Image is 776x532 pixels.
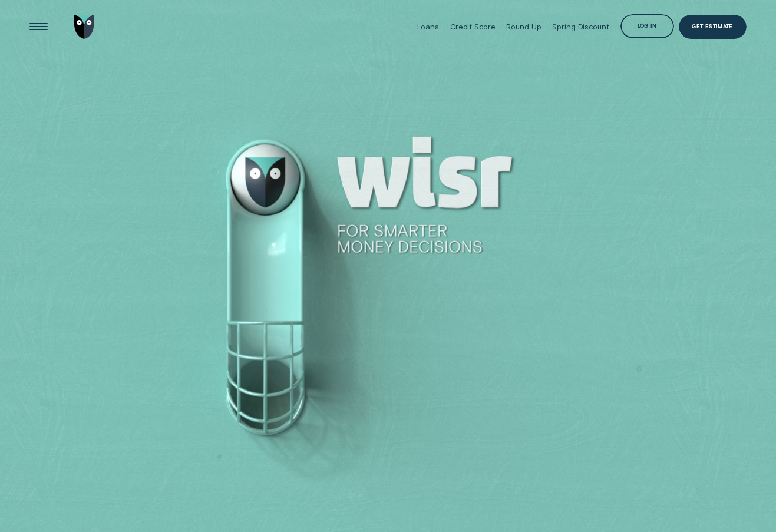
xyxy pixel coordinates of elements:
[679,15,747,39] a: Get Estimate
[417,22,439,31] div: Loans
[506,22,541,31] div: Round Up
[552,22,609,31] div: Spring Discount
[27,15,51,39] button: Open Menu
[450,22,495,31] div: Credit Score
[620,14,674,38] button: Log in
[74,15,94,39] img: Wisr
